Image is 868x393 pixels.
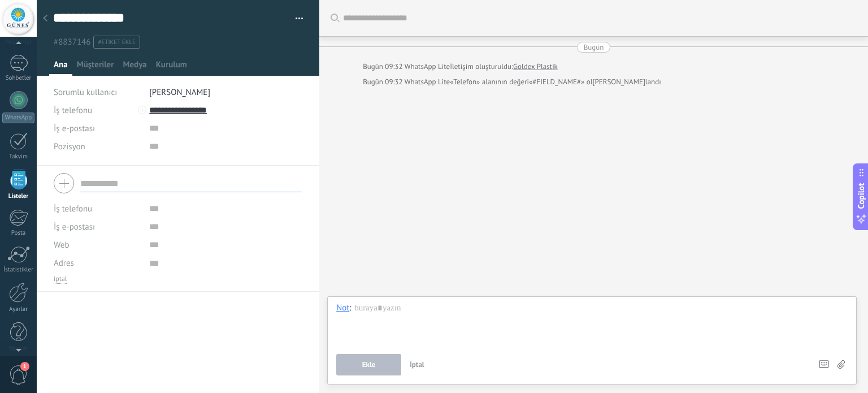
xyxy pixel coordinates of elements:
div: İletişim oluşturuldu: [450,61,513,72]
span: : [349,303,351,314]
span: «Telefon» alanının değeri [450,76,529,88]
button: İş e-postası [54,119,95,137]
span: Copilot [856,183,867,209]
button: İş telefonu [54,101,92,119]
div: Takvim [2,153,35,161]
button: İş telefonu [54,200,92,218]
div: Bugün 09:32 [363,61,405,72]
div: Ayarlar [2,306,35,313]
div: Bugün 09:32 [363,76,405,88]
span: İş e-postası [54,123,95,134]
span: Pozisyon [54,142,85,151]
div: Pozisyon [54,137,141,156]
div: Posta [2,230,35,237]
span: 1 [20,362,29,371]
span: #8837146 [54,37,90,47]
div: Adres [54,254,141,272]
div: WhatsApp [2,113,34,123]
button: Ekle [336,354,401,375]
span: Web [54,241,70,249]
div: İstatistikler [2,266,35,274]
span: Ekle [362,361,376,369]
span: İş telefonu [54,105,92,116]
span: Kurulum [156,59,187,76]
button: İş e-postası [54,218,95,236]
div: Sorumlu kullanıcı [54,83,141,101]
div: Listeler [2,193,35,200]
span: Adres [54,259,74,267]
span: Müşteriler [77,59,114,76]
span: [PERSON_NAME] [149,87,210,98]
span: İptal [410,360,424,369]
span: «#FIELD_NAME#» ol[PERSON_NAME]landı [529,76,661,88]
span: İş e-postası [54,222,95,232]
span: #etiket ekle [98,38,136,46]
span: Sorumlu kullanıcı [54,87,117,98]
button: İptal [405,354,429,375]
div: Bugün [584,42,604,53]
span: WhatsApp Lite [405,77,450,87]
span: WhatsApp Lite [405,62,450,71]
span: Medya [123,59,146,76]
button: i̇ptal [54,275,67,284]
span: Ana [54,59,68,76]
a: Goldex Plastik [513,61,558,72]
div: Sohbetler [2,75,35,82]
div: Web [54,236,141,254]
span: İş telefonu [54,204,92,214]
